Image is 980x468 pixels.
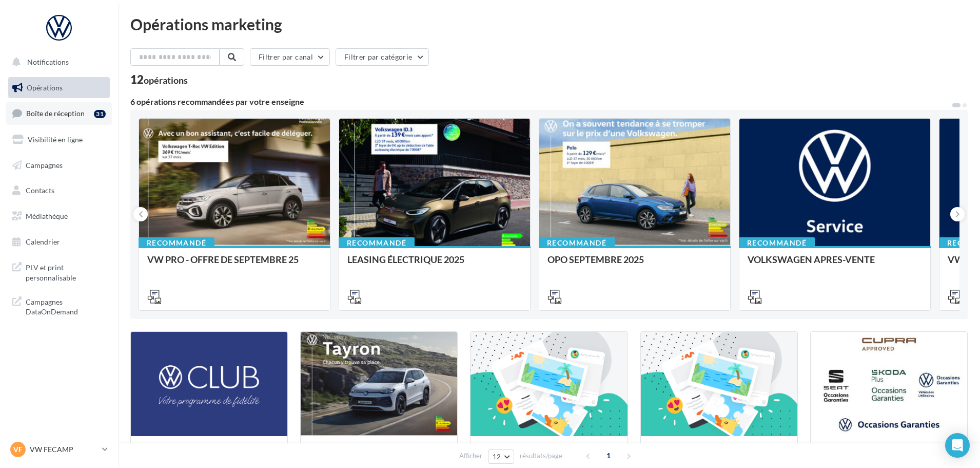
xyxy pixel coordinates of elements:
a: VF VW FECAMP [8,440,110,459]
span: Afficher [459,451,482,461]
div: VOLKSWAGEN APRES-VENTE [748,254,922,275]
span: Notifications [27,58,69,66]
span: Campagnes DataOnDemand [26,295,106,317]
a: Contacts [6,180,112,201]
a: Opérations [6,77,112,99]
a: PLV et print personnalisable [6,256,112,287]
div: Recommandé [139,237,214,249]
span: Calendrier [26,237,60,246]
a: Médiathèque [6,205,112,227]
a: Calendrier [6,231,112,253]
a: Campagnes DataOnDemand [6,291,112,321]
div: opérations [144,76,188,85]
span: VF [13,444,23,455]
div: Opérations marketing [130,16,968,32]
div: Recommandé [739,237,815,249]
button: Filtrer par catégorie [336,48,429,66]
span: Opérations [27,83,63,92]
div: LEASING ÉLECTRIQUE 2025 [347,254,522,275]
div: Recommandé [339,237,415,249]
a: Boîte de réception31 [6,102,112,124]
span: Visibilité en ligne [28,135,83,144]
button: Notifications [6,51,108,73]
a: Visibilité en ligne [6,129,112,151]
div: 6 opérations recommandées par votre enseigne [130,98,951,106]
div: 31 [94,110,106,118]
div: OPO SEPTEMBRE 2025 [547,254,722,275]
p: VW FECAMP [30,444,98,455]
span: 1 [600,447,617,464]
div: 12 [130,74,188,85]
span: Contacts [26,186,54,195]
button: Filtrer par canal [250,48,330,66]
span: Médiathèque [26,212,68,220]
div: VW PRO - OFFRE DE SEPTEMBRE 25 [147,254,322,275]
a: Campagnes [6,155,112,176]
span: résultats/page [520,451,562,461]
span: Boîte de réception [26,109,85,118]
span: 12 [493,453,501,461]
div: Open Intercom Messenger [945,433,970,458]
span: Campagnes [26,160,63,169]
div: Recommandé [539,237,615,249]
button: 12 [488,450,514,464]
span: PLV et print personnalisable [26,260,106,283]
